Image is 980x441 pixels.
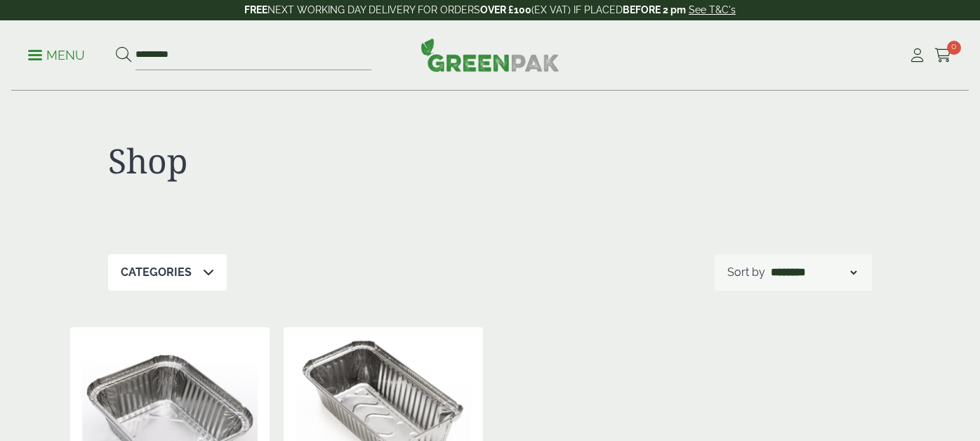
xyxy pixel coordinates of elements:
p: Menu [28,47,85,64]
i: Cart [934,48,952,62]
strong: OVER £100 [480,4,531,15]
strong: BEFORE 2 pm [623,4,686,15]
img: GreenPak Supplies [421,38,559,72]
a: 0 [934,45,952,66]
a: Menu [28,47,85,61]
p: Sort by [727,264,765,281]
span: 0 [947,41,961,55]
select: Shop order [768,264,859,281]
strong: FREE [244,4,267,15]
i: My Account [908,48,926,62]
a: See T&C's [689,4,736,15]
h1: Shop [108,140,490,181]
p: Categories [121,264,192,281]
